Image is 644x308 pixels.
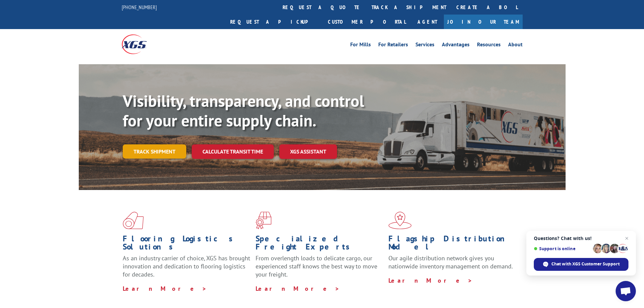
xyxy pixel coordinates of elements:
a: Request a pickup [225,15,323,29]
img: xgs-icon-flagship-distribution-model-red [388,212,412,229]
span: Support is online [534,246,591,251]
a: Resources [477,42,501,49]
a: Learn More > [123,285,207,292]
a: For Retailers [378,42,408,49]
a: Advantages [442,42,470,49]
h1: Flagship Distribution Model [388,235,516,254]
a: About [508,42,523,49]
img: xgs-icon-total-supply-chain-intelligence-red [123,212,144,229]
span: Questions? Chat with us! [534,236,628,241]
b: Visibility, transparency, and control for your entire supply chain. [123,90,364,131]
a: Join Our Team [444,15,523,29]
div: Chat with XGS Customer Support [534,258,628,271]
a: Agent [411,15,444,29]
span: Close chat [623,234,631,242]
a: Learn More > [388,277,473,284]
a: Services [415,42,434,49]
a: [PHONE_NUMBER] [122,4,157,10]
a: Customer Portal [323,15,411,29]
span: As an industry carrier of choice, XGS has brought innovation and dedication to flooring logistics... [123,254,250,278]
span: Chat with XGS Customer Support [551,261,620,267]
h1: Specialized Freight Experts [256,235,383,254]
p: From overlength loads to delicate cargo, our experienced staff knows the best way to move your fr... [256,254,383,284]
a: Learn More > [256,285,340,292]
div: Open chat [616,281,636,301]
a: Calculate transit time [192,144,274,159]
a: For Mills [350,42,371,49]
span: Our agile distribution network gives you nationwide inventory management on demand. [388,254,513,270]
h1: Flooring Logistics Solutions [123,235,251,254]
a: Track shipment [123,144,186,159]
img: xgs-icon-focused-on-flooring-red [256,212,271,229]
a: XGS ASSISTANT [279,144,337,159]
